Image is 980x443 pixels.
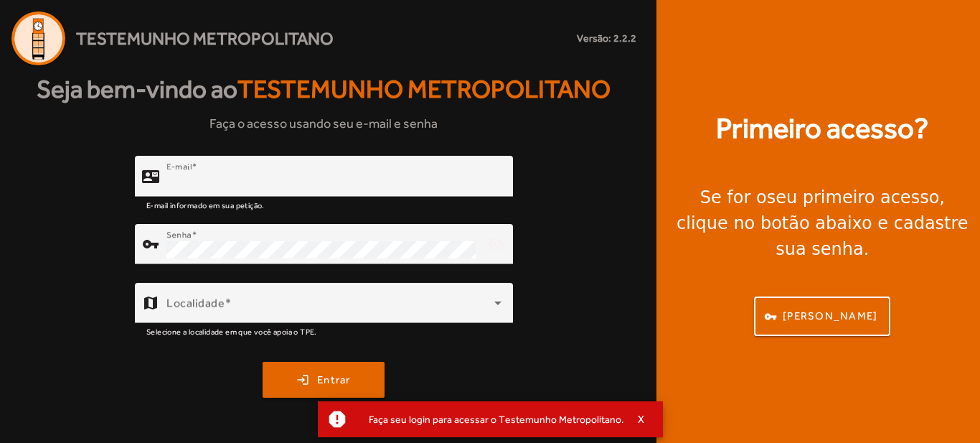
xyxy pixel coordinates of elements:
[11,11,65,65] img: Logo Agenda
[754,297,890,336] button: [PERSON_NAME]
[142,236,159,253] mat-icon: vpn_key
[326,409,348,430] mat-icon: report
[142,294,159,312] mat-icon: map
[76,26,334,52] span: Testemunho Metropolitano
[37,70,611,108] strong: Seja bem-vindo ao
[357,409,624,429] div: Faça seu login para acessar o Testemunho Metropolitano.
[166,230,192,240] mat-label: Senha
[317,372,351,388] span: Entrar
[767,187,940,207] strong: seu primeiro acesso
[577,31,636,46] small: Versão: 2.2.2
[146,197,265,213] mat-hint: E-mail informado em sua petição.
[624,413,660,426] button: X
[237,75,611,103] span: Testemunho Metropolitano
[142,168,159,185] mat-icon: contact_mail
[479,227,513,261] mat-icon: visibility_off
[638,413,645,426] span: X
[783,308,877,325] span: [PERSON_NAME]
[166,297,225,310] mat-label: Localidade
[263,362,385,398] button: Entrar
[166,162,192,172] mat-label: E-mail
[209,113,438,133] span: Faça o acesso usando seu e-mail e senha
[674,185,971,262] div: Se for o , clique no botão abaixo e cadastre sua senha.
[716,107,928,150] strong: Primeiro acesso?
[146,323,317,339] mat-hint: Selecione a localidade em que você apoia o TPE.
